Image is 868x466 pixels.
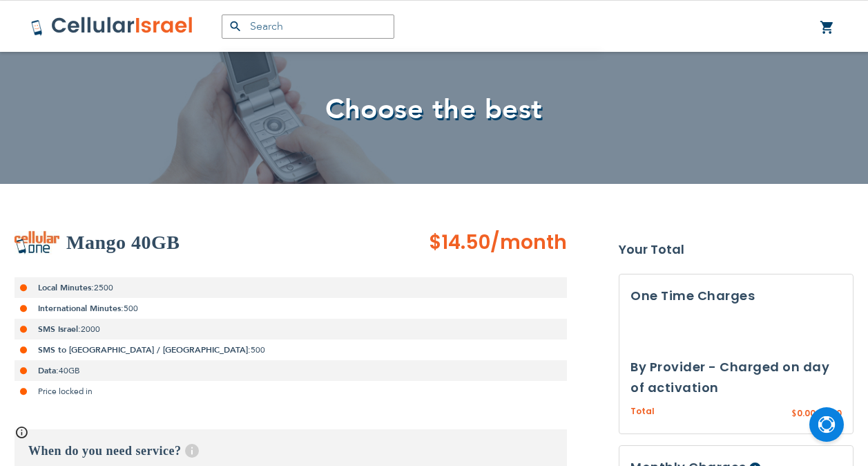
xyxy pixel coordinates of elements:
[15,231,59,254] img: Mango 40GB
[15,360,567,381] li: 40GB
[325,91,543,129] span: Choose the best
[15,277,567,298] li: 2500
[429,229,490,256] span: $14.50
[38,324,81,335] strong: SMS Israel:
[490,229,567,257] span: /month
[185,444,199,458] span: Help
[797,407,816,419] span: 0.00
[791,408,797,420] span: $
[15,319,567,339] li: 2000
[630,286,842,306] h3: One Time Charges
[630,405,655,418] span: Total
[619,239,853,260] strong: Your Total
[222,15,394,39] input: Search
[38,344,251,355] strong: SMS to [GEOGRAPHIC_DATA] / [GEOGRAPHIC_DATA]:
[66,229,180,257] h2: Mango 40GB
[38,303,124,314] strong: International Minutes:
[816,408,823,420] span: ₪
[15,339,567,360] li: 500
[30,16,194,37] img: Cellular Israel
[823,407,842,419] span: 0.00
[15,381,567,402] li: Price locked in
[630,357,842,398] h3: By Provider - Charged on day of activation
[15,298,567,319] li: 500
[38,282,94,293] strong: Local Minutes:
[38,365,59,376] strong: Data:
